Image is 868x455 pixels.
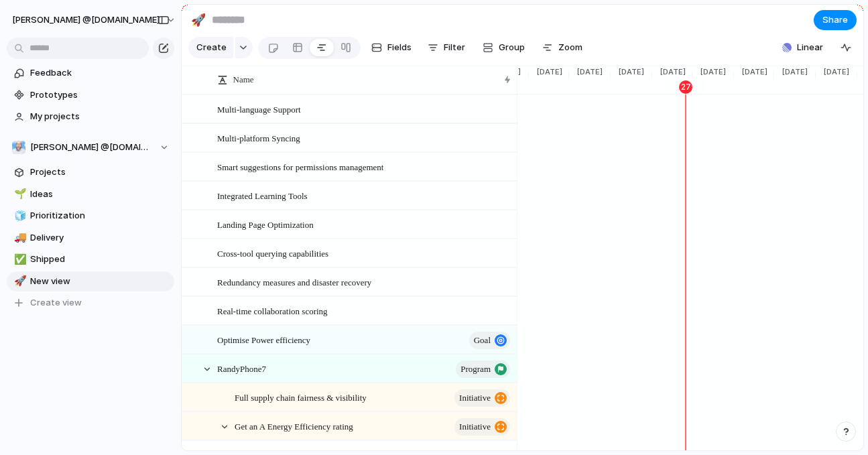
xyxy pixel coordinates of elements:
[30,166,170,179] span: Projects
[537,37,588,58] button: Zoom
[7,85,174,105] a: Prototypes
[611,66,648,78] span: [DATE]
[12,13,160,27] span: [PERSON_NAME] @[DOMAIN_NAME]
[422,37,471,58] button: Filter
[816,66,853,78] span: [DATE]
[217,101,301,117] span: Multi-language Support
[387,41,412,54] span: Fields
[558,41,582,54] span: Zoom
[822,13,848,27] span: Share
[499,41,525,54] span: Group
[12,209,25,222] button: 🧊
[456,361,510,378] button: program
[6,9,183,31] button: [PERSON_NAME] @[DOMAIN_NAME]
[217,159,383,174] span: Smart suggestions for permissions management
[7,63,174,83] a: Feedback
[30,88,170,102] span: Prototypes
[474,331,491,350] span: goal
[217,332,310,347] span: Optimise Power efficiency
[188,37,233,58] button: Create
[14,230,23,245] div: 🚚
[12,275,25,288] button: 🚀
[366,37,417,58] button: Fields
[196,41,227,54] span: Create
[797,41,823,54] span: Linear
[777,38,828,58] button: Linear
[529,66,566,78] span: [DATE]
[444,41,465,54] span: Filter
[217,303,328,318] span: Real-time collaboration scoring
[12,253,25,266] button: ✅
[692,66,730,78] span: [DATE]
[217,188,308,203] span: Integrated Learning Tools
[14,186,23,202] div: 🌱
[217,216,314,232] span: Landing Page Optimization
[774,66,812,78] span: [DATE]
[7,228,174,248] a: 🚚Delivery
[30,209,170,222] span: Prioritization
[7,293,174,313] button: Create view
[30,66,170,80] span: Feedback
[12,231,25,245] button: 🚚
[30,253,170,266] span: Shipped
[460,360,491,379] span: program
[191,11,206,29] div: 🚀
[476,37,532,58] button: Group
[217,361,266,376] span: RandyPhone7
[7,249,174,269] a: ✅Shipped
[14,208,23,224] div: 🧊
[652,66,690,78] span: [DATE]
[30,231,170,245] span: Delivery
[30,141,153,154] span: [PERSON_NAME] @[DOMAIN_NAME]
[7,206,174,226] a: 🧊Prioritization
[454,418,510,436] button: initiative
[217,245,328,261] span: Cross-tool querying capabilities
[734,66,771,78] span: [DATE]
[217,274,371,289] span: Redundancy measures and disaster recovery
[30,296,82,310] span: Create view
[12,188,25,201] button: 🌱
[7,162,174,182] a: Projects
[459,389,491,407] span: initiative
[235,418,353,434] span: Get an A Energy Efficiency rating
[30,275,170,288] span: New view
[679,80,692,94] div: 27
[454,389,510,407] button: initiative
[7,184,174,204] a: 🌱Ideas
[217,130,300,145] span: Multi-platform Syncing
[569,66,607,78] span: [DATE]
[14,273,23,289] div: 🚀
[459,417,491,436] span: initiative
[7,107,174,127] a: My projects
[235,389,367,405] span: Full supply chain fairness & visibility
[30,188,170,201] span: Ideas
[469,332,510,349] button: goal
[30,110,170,123] span: My projects
[814,10,857,30] button: Share
[188,9,209,31] button: 🚀
[7,137,174,157] button: [PERSON_NAME] @[DOMAIN_NAME]
[7,271,174,291] a: 🚀New view
[14,252,23,267] div: ✅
